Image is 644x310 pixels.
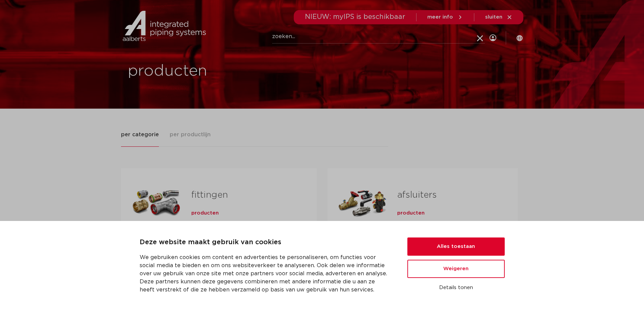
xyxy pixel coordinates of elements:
p: Deze website maakt gebruik van cookies [140,237,391,248]
span: sluiten [485,15,502,20]
a: fittingen [191,191,228,199]
input: zoeken... [272,30,485,44]
a: producten [397,210,425,217]
div: my IPS [490,24,496,52]
button: Alles toestaan [407,237,505,256]
button: Details tonen [407,282,505,293]
h1: producten [128,60,319,82]
a: afsluiters [397,191,437,199]
button: Weigeren [407,260,505,278]
a: meer info [427,14,463,20]
a: producten [191,210,219,217]
p: We gebruiken cookies om content en advertenties te personaliseren, om functies voor social media ... [140,253,391,294]
a: sluiten [485,14,512,20]
span: NIEUW: myIPS is beschikbaar [305,13,405,20]
span: per productlijn [170,131,211,139]
span: meer info [427,15,453,20]
span: per categorie [121,131,159,139]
